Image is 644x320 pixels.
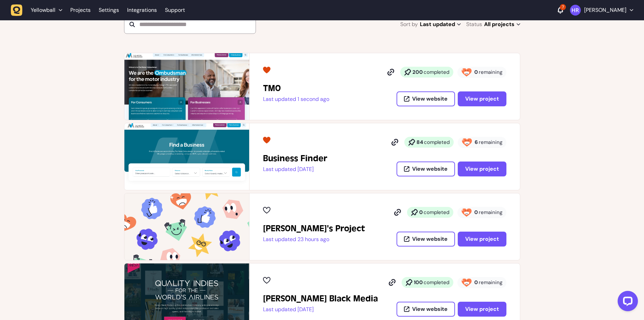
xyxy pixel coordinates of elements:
button: View project [458,232,506,247]
div: 7 [560,4,566,10]
strong: 0 [474,209,478,216]
button: Yellowball [11,4,66,16]
span: remaining [479,209,502,216]
span: Yellowball [31,7,55,14]
span: View project [465,236,499,242]
strong: 0 [419,209,423,216]
p: Last updated 1 second ago [263,96,329,103]
p: Last updated [DATE] [263,306,378,313]
span: remaining [479,139,502,146]
button: View project [458,162,506,176]
button: View website [397,232,455,247]
button: View project [458,91,506,106]
strong: 84 [416,139,423,146]
a: Projects [70,4,91,16]
strong: 6 [475,139,478,146]
img: Harry's Project [124,193,249,260]
h2: Penny Black Media [263,293,378,304]
h2: Business Finder [263,153,327,164]
button: View website [397,162,455,176]
span: completed [424,69,449,76]
img: TMO [124,53,249,120]
span: View website [412,236,448,242]
span: completed [424,139,450,146]
span: Last updated [420,20,461,29]
span: All projects [484,20,520,29]
strong: 100 [414,279,423,286]
button: View website [397,302,455,317]
h2: Harry's Project [263,223,365,234]
span: View website [412,306,448,312]
span: View project [465,96,499,102]
span: Sort by [400,20,418,29]
h2: TMO [263,83,329,94]
span: completed [424,279,449,286]
strong: 200 [412,69,423,76]
a: Integrations [127,4,157,16]
span: remaining [479,279,502,286]
p: Last updated 23 hours ago [263,236,365,243]
a: Support [165,7,185,14]
a: Settings [99,4,119,16]
img: Harry Robinson [570,5,581,16]
span: remaining [479,69,502,76]
button: View website [397,91,455,106]
span: completed [424,209,449,216]
span: View website [412,166,448,172]
strong: 0 [474,279,478,286]
span: View project [465,166,499,172]
strong: 0 [474,69,478,76]
span: View website [412,96,448,102]
span: View project [465,306,499,312]
button: [PERSON_NAME] [570,5,633,16]
button: View project [458,302,506,317]
span: Status [466,20,482,29]
p: [PERSON_NAME] [584,7,626,14]
img: Business Finder [124,123,249,190]
p: Last updated [DATE] [263,166,327,173]
iframe: LiveChat chat widget [612,288,641,317]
